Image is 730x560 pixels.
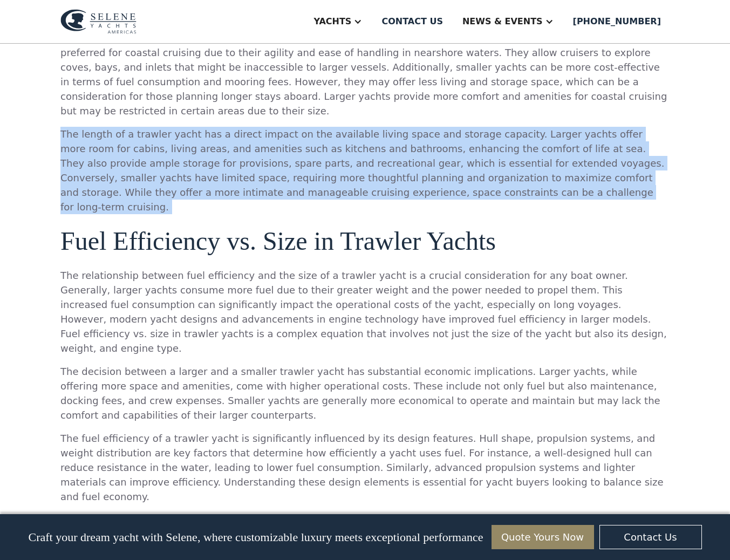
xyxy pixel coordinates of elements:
[599,525,702,549] a: Contact Us
[60,364,670,422] p: The decision between a larger and a smaller trawler yacht has substantial economic implications. ...
[60,268,670,356] p: The relationship between fuel efficiency and the size of a trawler yacht is a crucial considerati...
[60,127,670,214] p: The length of a trawler yacht has a direct impact on the available living space and storage capac...
[60,31,670,118] p: For coastal cruising adventures, the size of the yacht can influence the experience significantly...
[573,15,661,28] div: [PHONE_NUMBER]
[462,15,543,28] div: News & EVENTS
[60,431,670,504] p: The fuel efficiency of a trawler yacht is significantly influenced by its design features. Hull s...
[60,9,137,34] img: logo
[381,15,443,28] div: Contact us
[28,530,483,544] p: Craft your dream yacht with Selene, where customizable luxury meets exceptional performance
[492,525,594,549] a: Quote Yours Now
[60,227,670,256] h2: Fuel Efficiency vs. Size in Trawler Yachts
[313,15,351,28] div: Yachts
